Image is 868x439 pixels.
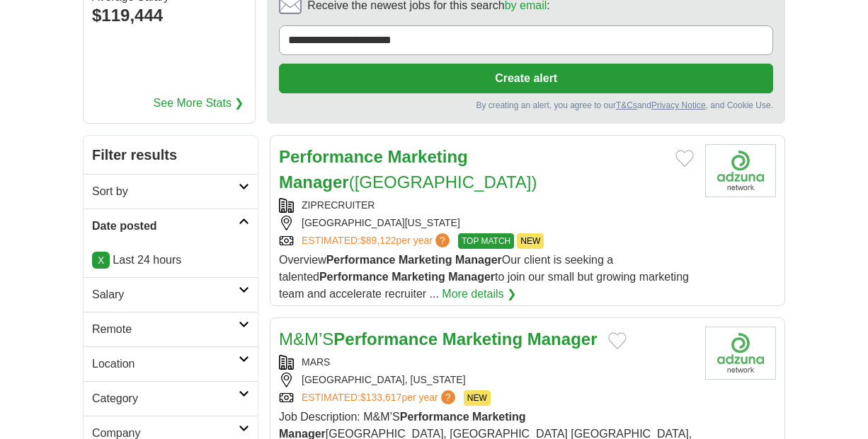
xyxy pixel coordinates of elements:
h2: Date posted [92,218,239,235]
span: NEW [464,390,491,406]
a: More details ❯ [442,286,516,303]
span: ? [441,390,455,404]
img: Company logo [705,144,776,197]
strong: Manager [279,172,349,192]
span: TOP MATCH [458,233,514,249]
div: ZIPRECRUITER [279,198,694,213]
a: Performance Marketing Manager([GEOGRAPHIC_DATA]) [279,147,537,192]
a: Category [84,381,258,416]
strong: Performance [279,147,383,166]
strong: Marketing [472,411,526,423]
a: Date posted [84,209,258,243]
strong: Performance [319,271,389,283]
h2: Sort by [92,183,239,200]
strong: Manager [527,329,598,349]
a: See More Stats ❯ [154,95,244,112]
a: M&M’SPerformance Marketing Manager [279,329,597,349]
strong: Marketing [442,329,522,349]
h2: Location [92,356,239,373]
strong: Marketing [399,254,452,266]
a: ESTIMATED:$133,617per year? [302,390,458,406]
h2: Category [92,390,239,407]
h2: Filter results [84,136,258,174]
h2: Remote [92,321,239,338]
button: Add to favorite jobs [608,332,627,349]
button: Add to favorite jobs [675,150,694,167]
strong: Manager [448,271,495,283]
a: Salary [84,277,258,312]
button: Create alert [279,64,773,93]
a: Sort by [84,174,258,209]
p: Last 24 hours [92,252,249,269]
div: By creating an alert, you agree to our and , and Cookie Use. [279,99,773,112]
span: $133,617 [360,392,401,403]
strong: Marketing [392,271,445,283]
a: Privacy Notice [651,100,706,110]
strong: Marketing [387,147,467,166]
div: [GEOGRAPHIC_DATA], [US_STATE] [279,373,694,387]
strong: Performance [333,329,438,349]
a: Location [84,346,258,381]
a: Remote [84,312,258,346]
a: X [92,252,110,269]
span: Overview Our client is seeking a talented to join our small but growing marketing team and accele... [279,254,689,300]
span: ? [435,233,450,247]
strong: Manager [455,254,502,266]
div: [GEOGRAPHIC_DATA][US_STATE] [279,216,694,230]
span: $89,122 [360,235,396,246]
div: $119,444 [92,3,246,28]
div: MARS [279,355,694,370]
img: Company logo [705,327,776,380]
h2: Salary [92,286,239,303]
a: ESTIMATED:$89,122per year? [302,233,452,249]
strong: Performance [400,411,469,423]
strong: Performance [326,254,396,266]
span: NEW [517,233,544,249]
a: T&Cs [616,100,637,110]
